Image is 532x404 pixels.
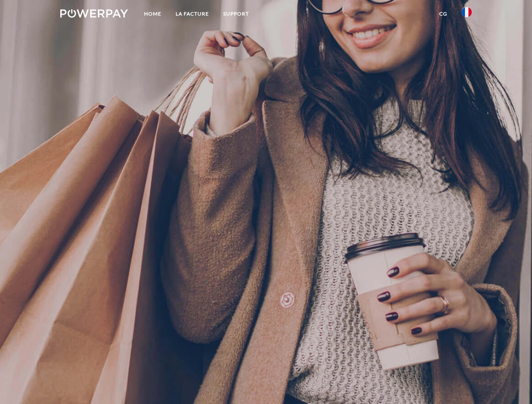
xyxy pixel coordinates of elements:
[60,9,128,18] img: logo-powerpay-white.svg
[168,6,216,21] a: LA FACTURE
[137,6,168,21] a: Home
[462,7,472,17] img: fr
[216,6,256,21] a: Support
[432,6,454,21] a: CG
